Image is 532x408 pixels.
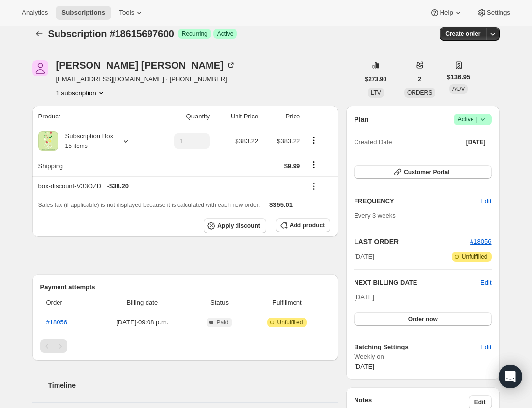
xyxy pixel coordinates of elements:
h2: Timeline [48,380,339,390]
h6: Batching Settings [354,342,480,352]
button: Shipping actions [306,159,322,170]
th: Product [32,106,153,127]
span: $355.01 [269,201,293,208]
span: Every 3 weeks [354,212,396,219]
small: 15 items [65,143,88,149]
nav: Pagination [40,339,331,353]
div: box-discount-V33OZD [38,181,300,191]
button: Add product [276,218,330,232]
button: Analytics [16,6,54,20]
span: Analytics [22,9,48,17]
div: Open Intercom Messenger [499,365,522,388]
span: [DATE] [354,252,374,262]
span: Paid [216,319,228,326]
button: $273.90 [359,72,392,86]
button: Order now [354,312,491,326]
span: Active [217,30,234,38]
span: [DATE] [354,293,374,301]
span: Help [440,9,453,17]
span: Billing date [95,298,189,308]
span: Edit [480,196,491,206]
button: #18056 [470,237,491,247]
span: Unfulfilled [462,253,488,261]
span: - $38.20 [107,181,129,191]
span: $383.22 [235,137,258,145]
span: $273.90 [365,75,386,83]
button: Tools [113,6,150,20]
button: [DATE] [460,135,492,149]
th: Shipping [32,155,153,176]
span: 2 [418,75,421,83]
button: Product actions [306,135,322,146]
h2: LAST ORDER [354,237,470,247]
th: Quantity [153,106,213,127]
span: $383.22 [277,137,300,145]
span: Weekly on [354,352,491,362]
span: $136.95 [447,72,470,82]
span: Recurring [182,30,207,38]
span: AOV [452,86,465,92]
span: Create order [445,30,480,38]
span: Edit [474,398,486,406]
h2: FREQUENCY [354,196,480,206]
div: [PERSON_NAME] [PERSON_NAME] [56,60,236,70]
th: Unit Price [213,106,261,127]
button: Edit [474,339,497,355]
span: Unfulfilled [277,319,303,326]
button: Edit [480,278,491,288]
button: Subscriptions [32,27,46,41]
span: Order now [408,315,438,323]
span: Tools [119,9,134,17]
a: #18056 [46,319,67,326]
span: Customer Portal [404,168,449,176]
span: [DATE] [466,138,486,146]
button: Customer Portal [354,165,491,179]
button: Settings [471,6,516,20]
span: [EMAIL_ADDRESS][DOMAIN_NAME] · [PHONE_NUMBER] [56,74,236,84]
h2: Plan [354,115,369,124]
span: ORDERS [407,89,432,96]
button: 2 [412,72,427,86]
span: Subscriptions [61,9,105,17]
span: LTV [371,89,381,96]
button: Help [424,6,469,20]
button: Subscriptions [56,6,111,20]
span: [DATE] [354,363,374,370]
span: Subscription #18615697600 [48,29,174,39]
th: Price [261,106,303,127]
span: Active [458,115,488,124]
th: Order [40,292,92,314]
button: Apply discount [204,218,266,233]
span: Add product [290,221,325,229]
button: Product actions [56,88,106,98]
img: product img [38,131,58,151]
div: Subscription Box [58,131,114,151]
h2: NEXT BILLING DATE [354,278,480,288]
a: #18056 [470,238,491,245]
span: | [476,116,477,123]
button: Create order [440,27,486,41]
span: [DATE] · 09:08 p.m. [95,318,189,327]
span: Adam Johnson [32,60,48,76]
span: Sales tax (if applicable) is not displayed because it is calculated with each new order. [38,202,260,208]
span: Created Date [354,137,392,147]
span: Apply discount [217,222,260,230]
span: Settings [487,9,510,17]
span: Fulfillment [250,298,325,308]
span: $9.99 [284,162,300,170]
span: Status [195,298,244,308]
h2: Payment attempts [40,282,331,292]
span: Edit [480,342,491,352]
button: Edit [474,193,497,209]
